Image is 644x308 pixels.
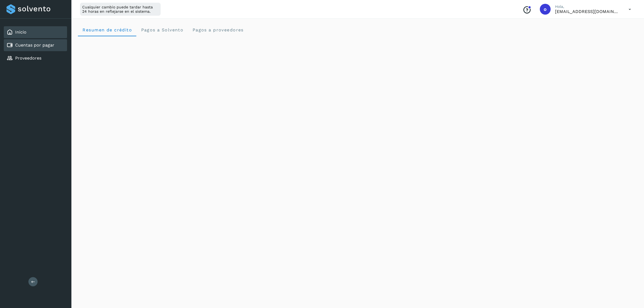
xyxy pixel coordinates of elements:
p: orlando@rfllogistics.com.mx [555,9,620,14]
span: Pagos a Solvento [141,27,183,32]
div: Inicio [4,26,67,38]
span: Pagos a proveedores [192,27,244,32]
div: Cuentas por pagar [4,39,67,51]
div: Cualquier cambio puede tardar hasta 24 horas en reflejarse en el sistema. [80,3,161,16]
span: Resumen de crédito [82,27,132,32]
p: Hola, [555,4,620,9]
a: Cuentas por pagar [15,42,54,48]
a: Proveedores [15,55,41,61]
div: Proveedores [4,52,67,64]
a: Inicio [15,30,27,35]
